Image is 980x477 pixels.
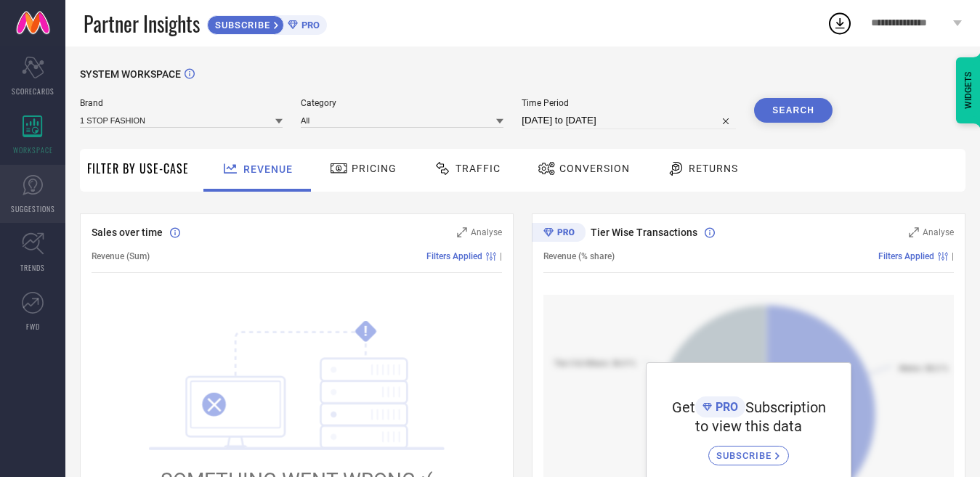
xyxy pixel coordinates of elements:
tspan: ! [364,323,368,340]
span: Returns [689,163,738,174]
svg: Zoom [909,227,919,237]
span: Conversion [559,163,630,174]
span: WORKSPACE [13,144,53,155]
span: Filters Applied [426,251,482,261]
span: TRENDS [20,262,45,273]
span: Time Period [522,98,736,108]
span: SYSTEM WORKSPACE [80,68,181,80]
span: Analyse [471,227,502,237]
span: Subscription [745,399,826,416]
span: Get [672,399,695,416]
span: PRO [298,20,320,30]
span: Partner Insights [84,9,200,38]
span: SUBSCRIBE [716,450,775,461]
span: to view this data [695,417,802,435]
span: Pricing [352,163,397,174]
span: Sales over time [92,227,163,238]
a: SUBSCRIBE [708,435,789,465]
span: FWD [26,321,40,332]
div: Premium [532,223,586,245]
span: Analyse [923,227,954,237]
span: Revenue [243,163,293,175]
span: Brand [80,98,283,108]
span: Filters Applied [878,251,934,261]
input: Select time period [522,112,736,129]
a: SUBSCRIBEPRO [207,12,327,35]
span: Filter By Use-Case [87,160,189,177]
span: SCORECARDS [12,86,54,97]
span: Traffic [455,163,501,174]
span: SUBSCRIBE [208,20,274,30]
span: Revenue (Sum) [92,251,150,261]
span: | [500,251,502,261]
span: PRO [712,400,738,414]
span: SUGGESTIONS [11,203,55,214]
span: | [952,251,954,261]
button: Search [754,98,833,123]
span: Tier Wise Transactions [591,227,697,238]
span: Revenue (% share) [543,251,615,261]
span: Category [301,98,503,108]
svg: Zoom [457,227,467,237]
div: Open download list [827,10,853,36]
